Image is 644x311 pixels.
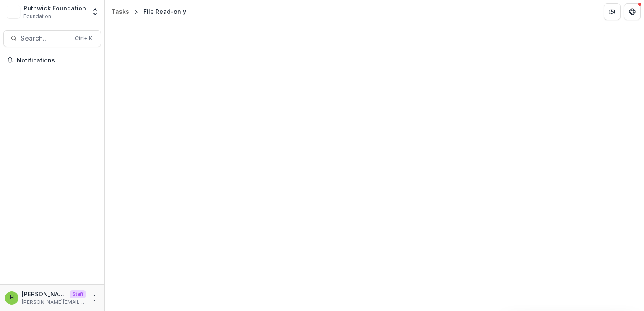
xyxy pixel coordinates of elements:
span: Notifications [17,57,98,64]
div: Ruthwick Foundation [23,4,86,13]
nav: breadcrumb [108,5,190,18]
button: Notifications [3,54,101,67]
button: Get Help [624,3,641,20]
button: Open entity switcher [89,3,101,20]
button: Partners [604,3,621,20]
div: File Read-only [143,7,186,16]
div: Ctrl + K [73,34,94,43]
p: Staff [70,290,86,298]
div: Himanshu [10,295,14,301]
span: Search... [21,34,70,42]
img: Ruthwick Foundation [7,5,20,18]
a: Tasks [108,5,132,18]
p: [PERSON_NAME] [22,290,66,298]
span: Foundation [23,13,51,20]
button: More [89,293,99,303]
p: [PERSON_NAME][EMAIL_ADDRESS][DOMAIN_NAME] [22,298,86,306]
button: Search... [3,30,101,47]
div: Tasks [112,7,129,16]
